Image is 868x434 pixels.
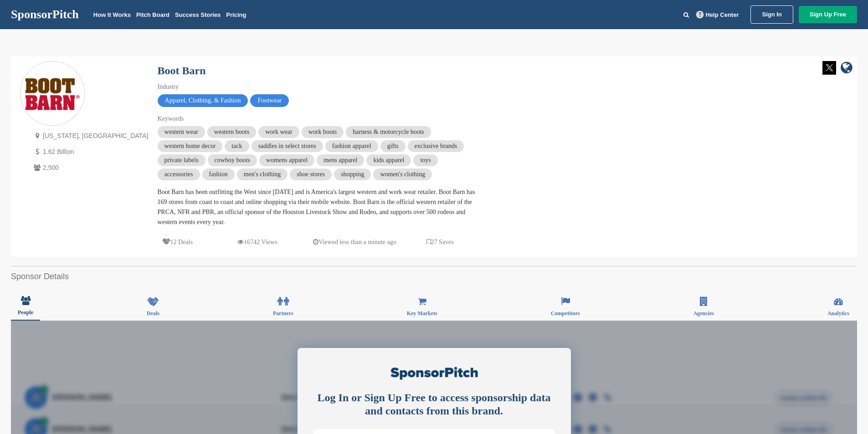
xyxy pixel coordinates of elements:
[373,168,432,180] span: women's clothing
[313,236,396,248] p: Viewed less than a minute ago
[158,140,223,152] span: western home decor
[407,311,437,316] span: Key Markets
[225,140,249,152] span: tack
[551,311,580,316] span: Competitors
[366,154,411,166] span: kids apparel
[413,154,437,166] span: toys
[18,310,33,315] span: People
[313,391,555,418] div: Log In or Sign Up Free to access sponsorship data and contacts from this brand.
[158,187,477,227] div: Boot Barn has been outfitting the West since [DATE] and is America's largest western and work wea...
[158,126,205,138] span: western wear
[693,311,714,316] span: Agencies
[11,9,79,20] a: SponsorPitch
[202,168,235,180] span: fashion
[31,146,149,158] p: 1.62 Billion
[694,10,741,20] a: Help Center
[290,168,332,180] span: shoe stores
[158,82,477,92] div: Industry
[147,311,159,316] span: Deals
[158,154,205,166] span: private labels
[302,126,344,138] span: work boots
[841,61,853,76] a: company link
[136,11,169,18] a: Pitch Board
[273,311,293,316] span: Partners
[158,94,248,107] span: Apparel, Clothing, & Fashion
[31,162,149,174] p: 2,500
[827,311,849,316] span: Analytics
[258,126,299,138] span: work wear
[325,140,378,152] span: fashion apparel
[317,154,364,166] span: mens apparel
[175,11,221,18] a: Success Stories
[259,154,314,166] span: womens apparel
[11,271,857,283] h2: Sponsor Details
[21,62,84,126] img: Sponsorpitch & Boot Barn
[426,236,454,248] p: 27 Saves
[162,236,193,248] p: 12 Deals
[380,140,406,152] span: gifts
[750,5,793,24] a: Sign In
[158,114,477,124] div: Keywords
[822,61,836,75] img: Twitter white
[346,126,431,138] span: harness & motorcycle boots
[237,168,288,180] span: men's clothing
[334,168,371,180] span: shopping
[158,168,200,180] span: accessories
[93,11,131,18] a: How It Works
[208,154,257,166] span: cowboy boots
[207,126,256,138] span: western boots
[237,236,277,248] p: 16742 Views
[252,140,323,152] span: saddles in select stores
[408,140,464,152] span: exclusive brands
[226,11,246,18] a: Pricing
[31,130,149,142] p: [US_STATE], [GEOGRAPHIC_DATA]
[158,65,206,77] a: Boot Barn
[799,6,857,23] a: Sign Up Free
[250,94,289,107] span: Footwear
